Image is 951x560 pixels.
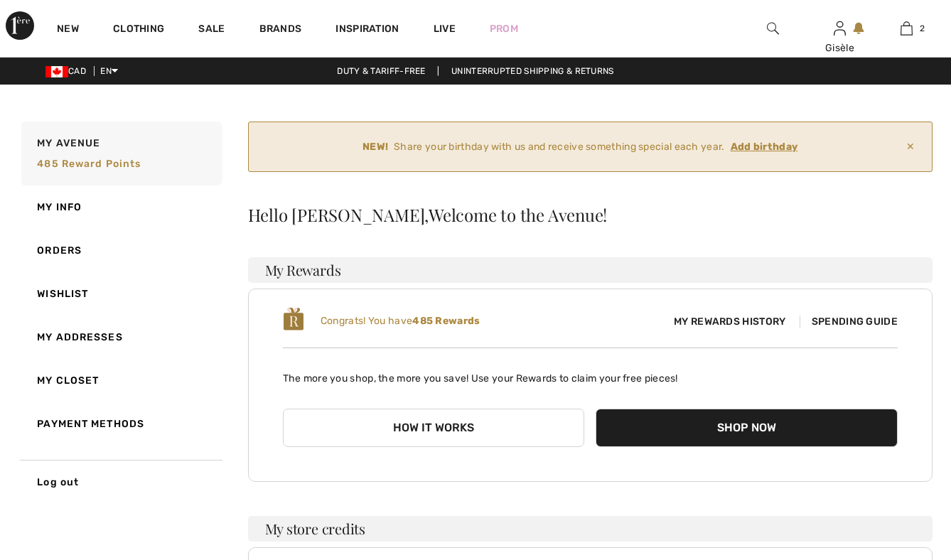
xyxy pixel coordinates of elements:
[834,21,846,35] a: Sign In
[248,206,933,223] div: Hello [PERSON_NAME],
[800,316,898,328] span: Spending Guide
[767,20,779,37] img: search the website
[6,11,34,40] img: 1ère Avenue
[100,66,118,76] span: EN
[901,20,913,37] img: My Bag
[283,409,585,447] button: How it works
[37,158,141,170] span: 485 Reward points
[45,66,68,77] img: Canadian Dollar
[283,360,898,386] p: The more you shop, the more you save! Use your Rewards to claim your free pieces!
[198,23,225,38] a: Sale
[18,272,222,316] a: Wishlist
[434,21,456,36] a: Live
[57,23,79,38] a: New
[260,139,901,154] div: Share your birthday with us and receive something special each year.
[18,316,222,359] a: My Addresses
[321,315,480,327] span: Congrats! You have
[113,23,164,38] a: Clothing
[259,23,302,38] a: Brands
[335,23,399,38] span: Inspiration
[662,314,797,329] span: My Rewards History
[18,402,222,446] a: Payment Methods
[920,22,925,35] span: 2
[596,409,898,447] button: Shop Now
[362,139,388,154] strong: NEW!
[834,20,846,37] img: My Info
[18,359,222,402] a: My Closet
[18,229,222,272] a: Orders
[490,21,518,36] a: Prom
[429,206,607,223] span: Welcome to the Avenue!
[412,315,480,327] b: 485 Rewards
[18,185,222,229] a: My Info
[248,257,933,283] h3: My Rewards
[807,41,873,55] div: Gisèle
[283,306,304,332] img: loyalty_logo_r.svg
[731,141,798,153] ins: Add birthday
[248,516,933,542] h3: My store credits
[874,20,939,37] a: 2
[37,136,100,151] span: My Avenue
[45,66,92,76] span: CAD
[18,460,222,504] a: Log out
[901,134,920,160] span: ✕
